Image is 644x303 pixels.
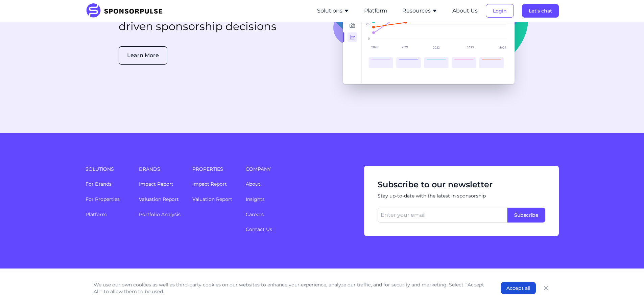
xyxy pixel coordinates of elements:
a: Careers [246,211,264,217]
a: Insights [246,196,265,202]
span: Subscribe to our newsletter [378,179,545,190]
a: Portfolio Analysis [139,211,181,217]
p: We use our own cookies as well as third-party cookies on our websites to enhance your experience,... [94,281,487,295]
iframe: Chat Widget [610,271,644,303]
button: Login [486,4,514,18]
button: Accept all [501,282,536,294]
a: About Us [452,8,478,14]
a: Platform [364,8,387,14]
a: Valuation Report [139,196,179,202]
input: Enter your email [378,208,507,223]
a: Platform [86,211,107,217]
button: Close [541,283,551,293]
a: Learn More [119,52,167,59]
span: Stay up-to-date with the latest in sponsorship [378,193,545,200]
a: Let's chat [522,8,559,14]
a: About [246,181,260,187]
a: For Brands [86,181,112,187]
span: Brands [139,166,184,172]
span: Company [246,166,344,172]
a: Contact Us [246,226,272,232]
button: Learn More [119,46,167,65]
button: Subscribe [507,208,545,223]
a: Valuation Report [192,196,232,202]
a: For Properties [86,196,120,202]
span: Solutions [86,166,131,172]
a: Impact Report [192,181,227,187]
a: Login [486,8,514,14]
button: Platform [364,7,387,15]
span: Properties [192,166,238,172]
button: About Us [452,7,478,15]
button: Let's chat [522,4,559,18]
button: Solutions [317,7,349,15]
button: Resources [402,7,437,15]
img: SponsorPulse [86,3,168,18]
a: Impact Report [139,181,173,187]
